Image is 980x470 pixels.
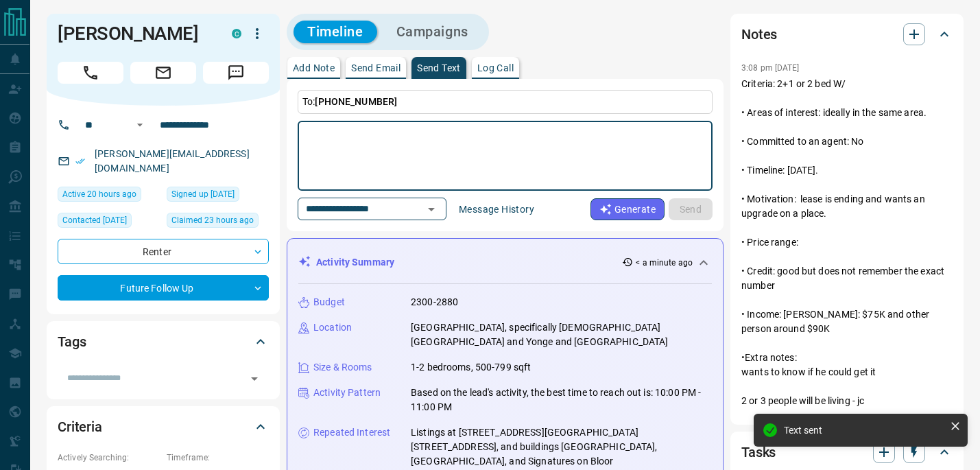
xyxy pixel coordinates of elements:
[132,117,148,133] button: Open
[58,451,160,464] p: Actively Searching:
[590,198,665,220] button: Generate
[62,213,127,227] span: Contacted [DATE]
[62,187,136,201] span: Active 20 hours ago
[313,360,372,375] p: Size & Rooms
[298,250,712,275] div: Activity Summary< a minute ago
[451,198,542,220] button: Message History
[636,257,693,269] p: < a minute ago
[741,77,953,408] p: Criteria: 2+1 or 2 bed W/ • Areas of interest: ideally in the same area. • Committed to an agent:...
[75,156,85,166] svg: Email Verified
[741,441,776,463] h2: Tasks
[411,386,712,414] p: Based on the lead's activity, the best time to reach out is: 10:00 PM - 11:00 PM
[130,62,196,84] span: Email
[741,436,953,469] div: Tasks
[411,295,458,309] p: 2300-2880
[58,62,123,84] span: Call
[167,451,269,464] p: Timeframe:
[411,425,712,469] p: Listings at [STREET_ADDRESS][GEOGRAPHIC_DATA][STREET_ADDRESS], and buildings [GEOGRAPHIC_DATA], [...
[58,416,102,438] h2: Criteria
[232,29,241,38] div: condos.ca
[741,18,953,51] div: Notes
[203,62,269,84] span: Message
[58,187,160,206] div: Tue Aug 12 2025
[315,96,397,107] span: [PHONE_NUMBER]
[58,23,211,45] h1: [PERSON_NAME]
[58,213,160,232] div: Mon Jun 23 2025
[313,425,390,440] p: Repeated Interest
[417,63,461,73] p: Send Text
[313,320,352,335] p: Location
[294,21,377,43] button: Timeline
[351,63,401,73] p: Send Email
[171,213,254,227] span: Claimed 23 hours ago
[58,239,269,264] div: Renter
[171,187,235,201] span: Signed up [DATE]
[313,295,345,309] p: Budget
[58,331,86,353] h2: Tags
[741,23,777,45] h2: Notes
[383,21,482,43] button: Campaigns
[411,320,712,349] p: [GEOGRAPHIC_DATA], specifically [DEMOGRAPHIC_DATA][GEOGRAPHIC_DATA] and Yonge and [GEOGRAPHIC_DATA]
[293,63,335,73] p: Add Note
[167,213,269,232] div: Tue Aug 12 2025
[741,63,800,73] p: 3:08 pm [DATE]
[58,275,269,301] div: Future Follow Up
[298,90,713,114] p: To:
[316,255,394,270] p: Activity Summary
[167,187,269,206] div: Mon Jun 23 2025
[411,360,531,375] p: 1-2 bedrooms, 500-799 sqft
[422,200,441,219] button: Open
[95,148,250,174] a: [PERSON_NAME][EMAIL_ADDRESS][DOMAIN_NAME]
[477,63,514,73] p: Log Call
[245,369,264,388] button: Open
[313,386,381,400] p: Activity Pattern
[58,410,269,443] div: Criteria
[784,425,944,436] div: Text sent
[58,325,269,358] div: Tags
